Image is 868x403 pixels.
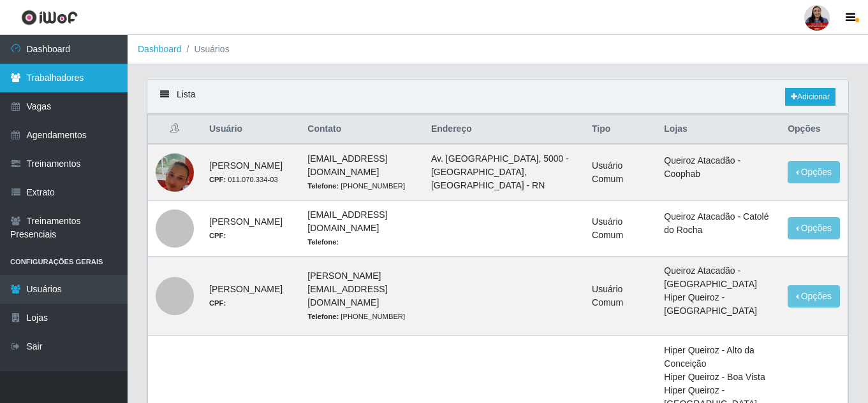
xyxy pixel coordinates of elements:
li: Queiroz Atacadão - Catolé do Rocha [664,210,772,237]
th: Opções [780,115,848,145]
td: Usuário Comum [584,144,656,201]
li: Queiroz Atacadão - [GEOGRAPHIC_DATA] [664,264,772,291]
nav: breadcrumb [128,35,868,64]
li: Hiper Queiroz - Alto da Conceição [664,344,772,371]
strong: Telefone: [307,313,339,320]
li: Hiper Queiroz - [GEOGRAPHIC_DATA] [664,291,772,318]
button: Opções [788,161,840,183]
th: Usuário [202,115,300,145]
td: [PERSON_NAME] [202,257,300,336]
strong: CPF: [209,232,226,239]
small: [PHONE_NUMBER] [307,182,405,190]
td: [EMAIL_ADDRESS][DOMAIN_NAME] [300,144,423,201]
th: Tipo [584,115,656,145]
td: Usuário Comum [584,201,656,257]
li: Hiper Queiroz - Boa Vista [664,371,772,384]
th: Endereço [423,115,584,145]
td: Av. [GEOGRAPHIC_DATA], 5000 - [GEOGRAPHIC_DATA], [GEOGRAPHIC_DATA] - RN [423,144,584,201]
img: CoreUI Logo [21,10,78,25]
a: Dashboard [138,44,182,54]
li: Usuários [182,43,230,56]
th: Contato [300,115,423,145]
strong: Telefone: [307,238,339,246]
div: Lista [147,80,848,114]
small: 011.070.334-03 [209,176,278,183]
td: Usuário Comum [584,257,656,336]
strong: CPF: [209,299,226,307]
strong: Telefone: [307,182,339,190]
li: Queiroz Atacadão - Coophab [664,154,772,181]
strong: CPF: [209,176,226,183]
small: [PHONE_NUMBER] [307,313,405,320]
td: [PERSON_NAME][EMAIL_ADDRESS][DOMAIN_NAME] [300,257,423,336]
td: [PERSON_NAME] [202,201,300,257]
th: Lojas [656,115,780,145]
a: Adicionar [785,88,835,106]
button: Opções [788,217,840,239]
td: [EMAIL_ADDRESS][DOMAIN_NAME] [300,201,423,257]
td: [PERSON_NAME] [202,144,300,201]
button: Opções [788,285,840,308]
